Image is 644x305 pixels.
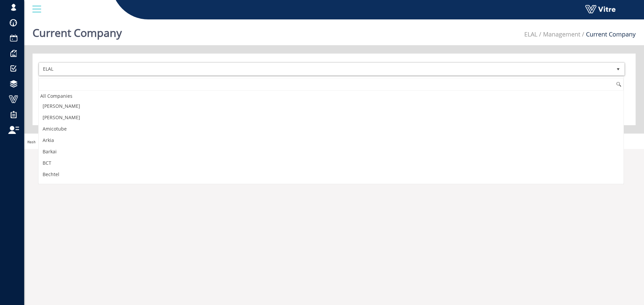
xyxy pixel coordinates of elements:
[39,63,612,75] span: ELAL
[537,30,580,39] li: Management
[39,146,624,157] li: Barkai
[33,17,122,45] h1: Current Company
[39,180,624,192] li: BOI
[39,91,624,100] div: All Companies
[28,140,155,144] span: Hash 'aa88b29' Date '[DATE] 11:59:40 +0000' Branch 'Production'
[39,157,624,169] li: BCT
[39,112,624,123] li: [PERSON_NAME]
[39,169,624,180] li: Bechtel
[612,63,624,75] span: select
[39,100,624,112] li: [PERSON_NAME]
[580,30,636,39] li: Current Company
[39,123,624,135] li: Amicotube
[39,135,624,146] li: Arkia
[524,30,537,38] a: ELAL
